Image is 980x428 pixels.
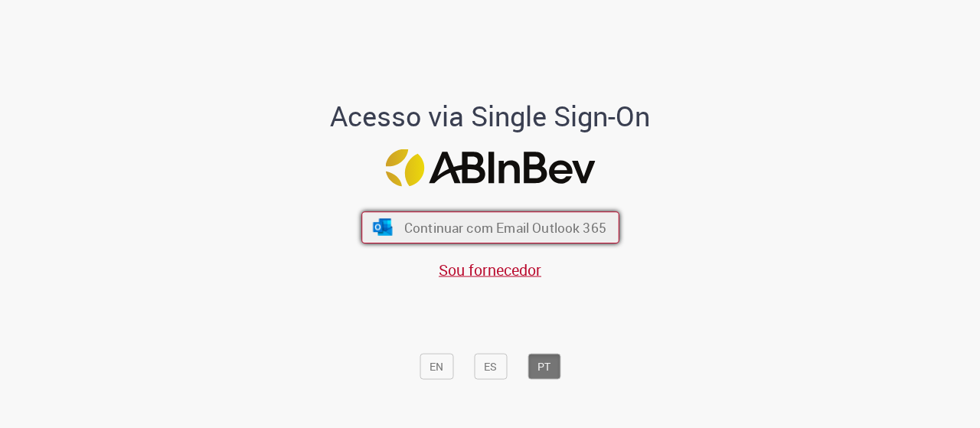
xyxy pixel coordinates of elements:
button: EN [420,353,453,379]
img: Logo ABInBev [385,149,595,187]
button: ícone Azure/Microsoft 360 Continuar com Email Outlook 365 [361,211,619,243]
button: ES [474,353,507,379]
button: PT [528,353,560,379]
img: ícone Azure/Microsoft 360 [371,218,394,235]
span: Continuar com Email Outlook 365 [403,218,606,236]
a: Sou fornecedor [439,259,541,279]
h1: Acesso via Single Sign-On [278,100,703,131]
